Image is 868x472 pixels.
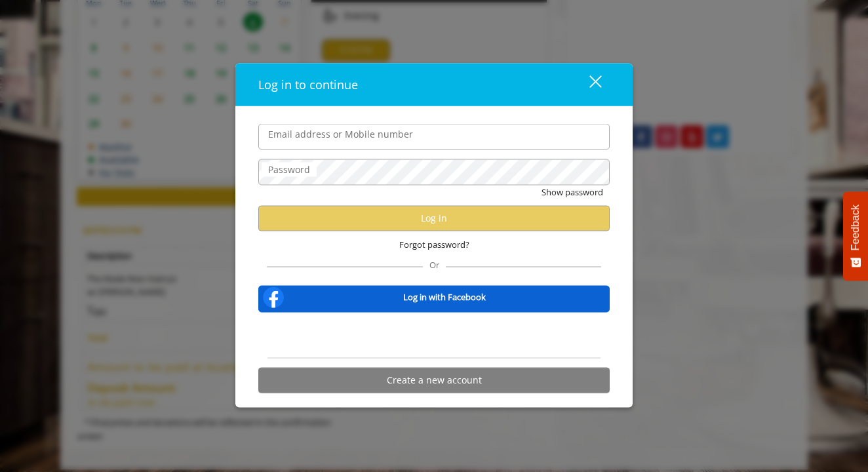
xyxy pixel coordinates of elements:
[258,159,610,186] input: Password
[399,237,469,251] span: Forgot password?
[542,186,603,199] button: Show password
[258,367,610,393] button: Create a new account
[362,321,506,349] iframe: Sign in with Google Button
[843,191,868,281] button: Feedback - Show survey
[574,75,601,94] div: close dialog
[423,258,446,270] span: Or
[403,290,486,304] b: Log in with Facebook
[262,163,317,177] label: Password
[850,205,861,250] span: Feedback
[565,71,610,98] button: close dialog
[368,321,500,349] div: Sign in with Google. Opens in new tab
[258,205,610,231] button: Log in
[258,124,610,150] input: Email address or Mobile number
[262,127,420,142] label: Email address or Mobile number
[260,284,286,310] img: facebook-logo
[258,77,358,92] span: Log in to continue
